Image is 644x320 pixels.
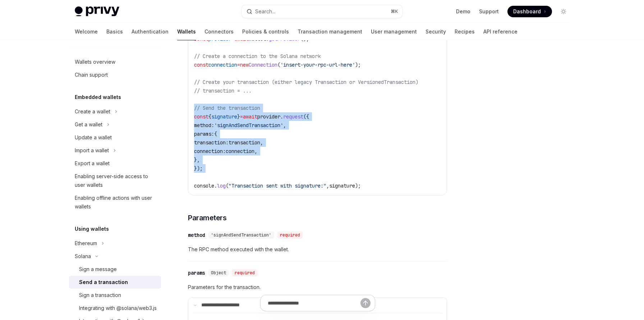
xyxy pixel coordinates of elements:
a: Connectors [204,23,234,40]
a: Transaction management [298,23,362,40]
div: Solana [75,252,91,261]
div: Ethereum [75,239,97,248]
div: Sign a message [79,265,117,274]
div: method [188,231,205,239]
span: params: [194,131,214,137]
span: = [237,62,240,68]
div: Integrating with @solana/web3.js [79,304,157,312]
a: Wallets [177,23,196,40]
a: Support [479,8,499,15]
span: . [214,182,217,189]
h5: Embedded wallets [75,93,121,102]
span: Parameters for the transaction. [188,283,447,292]
img: light logo [75,6,119,17]
span: transaction: [194,139,229,146]
a: Update a wallet [69,131,161,144]
span: connection [226,148,254,154]
span: ); [355,62,361,68]
span: // Create a connection to the Solana network [194,53,321,59]
span: Dashboard [513,8,541,15]
a: Dashboard [507,6,552,17]
span: log [217,182,226,189]
span: const [194,113,208,120]
a: Export a wallet [69,157,161,170]
span: ({ [303,113,309,120]
div: Enabling offline actions with user wallets [75,194,157,211]
a: Recipes [455,23,475,40]
h5: Using wallets [75,225,109,233]
div: Update a wallet [75,133,112,142]
span: ( [277,62,280,68]
a: Chain support [69,68,161,81]
div: Enabling server-side access to user wallets [75,172,157,189]
a: Enabling offline actions with user wallets [69,191,161,213]
a: Demo [456,8,470,15]
button: Toggle Get a wallet section [69,118,161,131]
div: required [232,269,258,276]
input: Ask a question... [268,295,360,311]
span: 'signAndSendTransaction' [211,232,271,238]
span: provider [257,113,280,120]
div: Export a wallet [75,159,110,168]
div: Wallets overview [75,58,115,66]
span: = [240,113,243,120]
span: "Transaction sent with signature:" [229,182,326,189]
span: Object [211,270,226,276]
span: ); [355,182,361,189]
a: Basics [106,23,123,40]
span: method: [194,122,214,129]
a: Send a transaction [69,276,161,289]
span: 'insert-your-rpc-url-here' [280,62,355,68]
button: Toggle Create a wallet section [69,105,161,118]
a: API reference [483,23,517,40]
span: signature [211,113,237,120]
span: connection [208,62,237,68]
div: Get a wallet [75,120,102,129]
button: Toggle Import a wallet section [69,144,161,157]
span: console [194,182,214,189]
a: Wallets overview [69,55,161,68]
span: , [283,122,286,129]
span: transaction [229,139,260,146]
span: , [260,139,263,146]
span: { [208,113,211,120]
a: Integrating with @solana/web3.js [69,302,161,315]
span: connection: [194,148,226,154]
span: ⌘ K [391,9,398,14]
button: Toggle Ethereum section [69,237,161,250]
span: 'signAndSendTransaction' [214,122,283,129]
div: params [188,269,205,276]
a: Enabling server-side access to user wallets [69,170,161,191]
div: Search... [255,7,275,16]
span: }, [194,157,200,163]
span: // Send the transaction [194,105,260,111]
span: signature [329,182,355,189]
div: Send a transaction [79,278,128,287]
span: // transaction = ... [194,87,252,94]
button: Open search [241,5,402,18]
span: // Create your transaction (either legacy Transaction or VersionedTransaction) [194,79,418,85]
span: }); [194,165,203,172]
span: , [326,182,329,189]
span: } [237,113,240,120]
span: const [194,62,208,68]
a: User management [371,23,417,40]
div: required [277,231,303,239]
button: Toggle Solana section [69,250,161,263]
span: request [283,113,303,120]
span: , [254,148,257,154]
div: Create a wallet [75,107,110,116]
div: Chain support [75,71,108,79]
div: Sign a transaction [79,291,121,299]
a: Sign a message [69,263,161,276]
button: Send message [360,298,371,308]
span: ( [226,182,229,189]
button: Toggle dark mode [558,6,569,17]
span: new [240,62,249,68]
a: Security [425,23,446,40]
span: The RPC method executed with the wallet. [188,245,447,254]
span: . [280,113,283,120]
a: Sign a transaction [69,289,161,302]
span: Parameters [188,213,226,223]
a: Policies & controls [242,23,289,40]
